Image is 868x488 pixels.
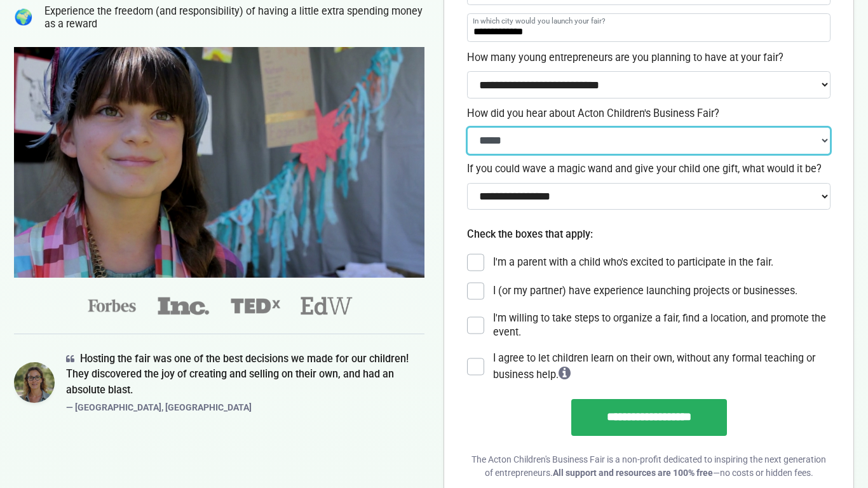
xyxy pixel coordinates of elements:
[467,453,831,480] p: The Acton Children's Business Fair is a non-profit dedicated to inspiring the next generation of ...
[14,6,33,29] span: 🌍
[86,295,139,316] img: forbes-fa5d64866bcb1cab5e5385ee4197b3af65bd4ce70a33c46b7494fa0b80b137fa.png
[467,161,831,177] label: If you could wave a magic wand and give your child one gift, what would it be?
[493,284,797,299] label: I (or my partner) have experience launching projects or businesses.
[66,401,424,414] p: — [GEOGRAPHIC_DATA], [GEOGRAPHIC_DATA]
[66,351,424,398] p: Hosting the fair was one of the best decisions we made for our children! They discovered the joy ...
[14,362,55,403] img: austin-c2b7ed1d0003f7d847319f77881fa53dfa6c3adc9ec44ab2cac26782bf3a7d1c.png
[467,50,831,65] label: How many young entrepreneurs are you planning to have at your fair?
[467,227,831,242] p: Check the boxes that apply:
[467,106,831,121] label: How did you hear about Acton Children's Business Fair?
[44,5,424,30] div: Experience the freedom (and responsibility) of having a little extra spending money as a reward
[493,351,831,382] div: I agree to let children learn on their own, without any formal teaching or business help.
[493,255,773,270] label: I'm a parent with a child who's excited to participate in the fair.
[553,468,713,478] span: All support and resources are 100% free
[157,295,210,316] img: inc-ff44fbf6c2e08814d02e9de779f5dfa52292b9cd745a9c9ba490939733b0a811.png
[493,311,831,340] label: I'm willing to take steps to organize a fair, find a location, and promote the event.
[229,295,281,316] img: tedx-13a865a45376fdabb197df72506254416b52198507f0d7e8a0b1bf7ecf255dd6.png
[301,297,353,315] img: educationweek-b44e3a78a0cc50812acddf996c80439c68a45cffb8f3ee3cd50a8b6969dbcca9.png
